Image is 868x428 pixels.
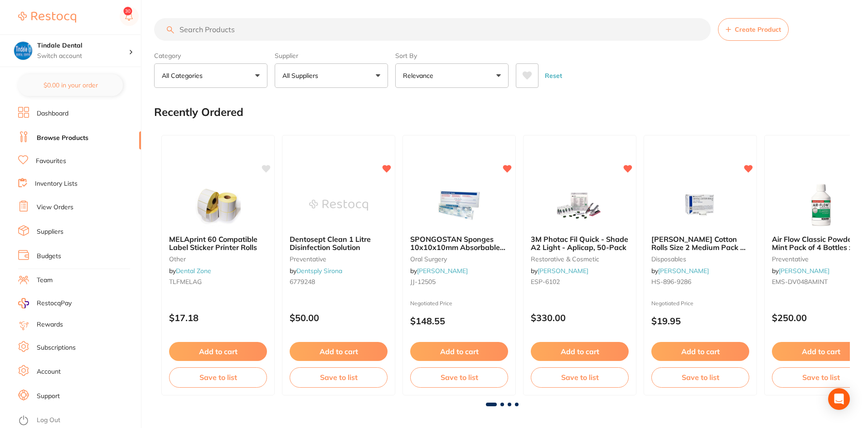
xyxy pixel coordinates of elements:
small: HS-896-9286 [651,278,749,285]
b: MELAprint 60 Compatible Label Sticker Printer Rolls [169,235,267,252]
img: 3M Photac Fil Quick - Shade A2 Light - Aplicap, 50-Pack [550,183,609,228]
small: preventative [290,255,388,263]
button: Save to list [531,367,629,387]
button: Add to cart [290,342,388,361]
p: Relevance [403,71,437,80]
a: Account [37,367,61,376]
a: Subscriptions [37,343,76,352]
b: 3M Photac Fil Quick - Shade A2 Light - Aplicap, 50-Pack [531,235,629,252]
a: Support [37,392,60,401]
span: by [531,267,588,275]
a: [PERSON_NAME] [538,267,588,275]
h4: Tindale Dental [37,41,129,50]
button: Reset [542,63,565,88]
button: Log Out [18,414,138,428]
button: Add to cart [531,342,629,361]
b: HENRY SCHEIN Cotton Rolls Size 2 Medium Pack of 2000 [651,235,749,252]
label: Category [154,52,267,60]
small: disposables [651,255,749,263]
small: 6779248 [290,278,388,285]
a: Team [37,276,53,285]
div: Open Intercom Messenger [828,388,850,410]
a: Browse Products [37,134,88,143]
a: Dentsply Sirona [296,267,342,275]
button: All Suppliers [275,63,388,88]
p: $330.00 [531,313,629,323]
span: by [290,267,342,275]
p: All Suppliers [282,71,322,80]
span: by [772,267,829,275]
a: RestocqPay [18,298,72,308]
small: other [169,255,267,263]
a: Suppliers [37,227,63,236]
p: All Categories [162,71,206,80]
a: [PERSON_NAME] [417,267,468,275]
button: Save to list [169,367,267,387]
a: [PERSON_NAME] [779,267,829,275]
button: Save to list [290,367,388,387]
span: RestocqPay [37,299,72,308]
a: Dental Zone [176,267,211,275]
p: $148.55 [410,316,508,326]
a: Budgets [37,252,61,261]
button: Save to list [651,367,749,387]
a: View Orders [37,203,73,212]
img: MELAprint 60 Compatible Label Sticker Printer Rolls [189,183,247,228]
img: SPONGOSTAN Sponges 10x10x10mm Absorbable Gelatin Pack of 24 [430,183,489,228]
img: HENRY SCHEIN Cotton Rolls Size 2 Medium Pack of 2000 [671,183,730,228]
small: JJ-12505 [410,278,508,285]
a: Rewards [37,320,63,329]
img: RestocqPay [18,298,29,308]
a: Log Out [37,416,60,425]
small: Negotiated Price [410,300,508,307]
button: Save to list [410,367,508,387]
button: Add to cart [651,342,749,361]
h2: Recently Ordered [154,106,243,119]
p: $50.00 [290,313,388,323]
small: TLFMELAG [169,278,267,285]
img: Air Flow Classic Powder Mint Pack of 4 Bottles x 300g [791,183,850,228]
small: oral surgery [410,255,508,263]
p: $19.95 [651,316,749,326]
a: Favourites [36,157,66,166]
button: $0.00 in your order [18,74,123,96]
a: [PERSON_NAME] [658,267,709,275]
img: Restocq Logo [18,12,76,23]
button: All Categories [154,63,267,88]
b: SPONGOSTAN Sponges 10x10x10mm Absorbable Gelatin Pack of 24 [410,235,508,252]
a: Restocq Logo [18,7,76,28]
span: by [169,267,211,275]
img: Dentosept Clean 1 Litre Disinfection Solution [309,183,368,228]
small: Negotiated Price [651,300,749,307]
button: Add to cart [410,342,508,361]
label: Sort By [395,52,509,60]
input: Search Products [154,18,711,41]
img: Tindale Dental [14,42,32,60]
p: $17.18 [169,313,267,323]
button: Create Product [718,18,789,41]
span: Create Product [735,26,781,33]
a: Dashboard [37,109,68,118]
span: by [651,267,709,275]
p: Switch account [37,52,129,61]
small: restorative & cosmetic [531,255,629,263]
label: Supplier [275,52,388,60]
small: ESP-6102 [531,278,629,285]
span: by [410,267,468,275]
a: Inventory Lists [35,179,78,188]
b: Dentosept Clean 1 Litre Disinfection Solution [290,235,388,252]
button: Relevance [395,63,509,88]
button: Add to cart [169,342,267,361]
